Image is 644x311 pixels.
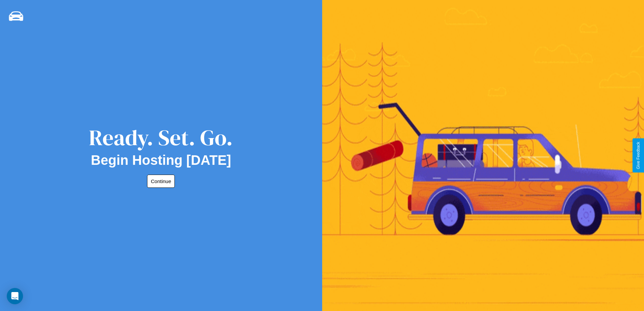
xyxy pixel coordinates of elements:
button: Continue [147,175,175,188]
h2: Begin Hosting [DATE] [91,153,231,168]
div: Ready. Set. Go. [89,123,233,153]
div: Give Feedback [636,142,641,169]
div: Open Intercom Messenger [7,288,23,304]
